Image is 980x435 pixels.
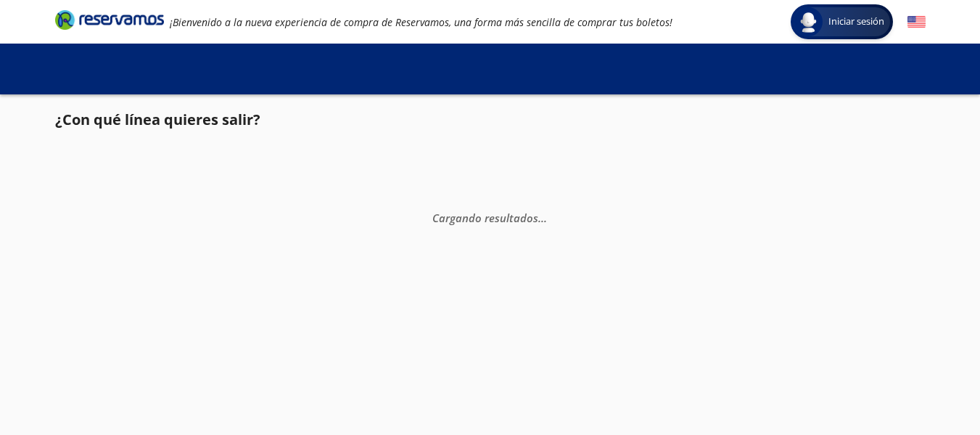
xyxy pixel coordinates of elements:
[544,210,547,224] span: .
[55,109,260,131] p: ¿Con qué línea quieres salir?
[907,13,926,31] button: English
[823,15,890,29] span: Iniciar sesión
[170,15,672,29] em: ¡Bienvenido a la nueva experiencia de compra de Reservamos, una forma más sencilla de comprar tus...
[55,9,164,31] i: Brand Logo
[55,9,164,35] a: Brand Logo
[541,210,544,224] span: .
[432,210,547,224] em: Cargando resultados
[538,210,541,224] span: .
